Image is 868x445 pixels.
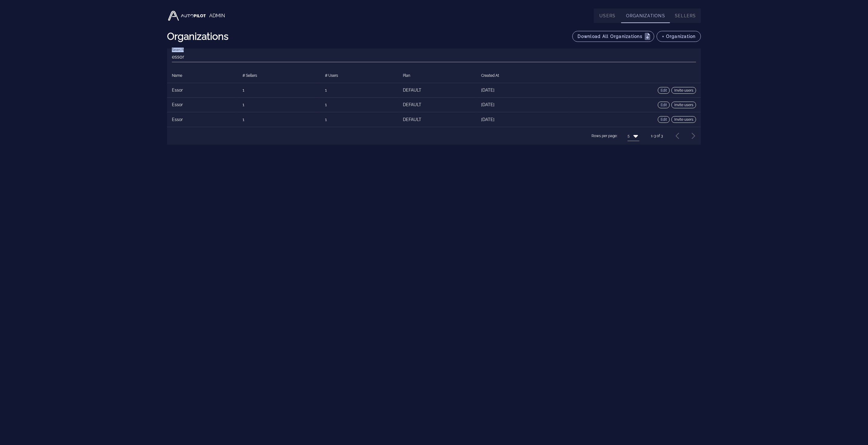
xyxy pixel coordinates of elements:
[320,83,398,98] td: 1
[167,10,207,22] img: Autopilot
[662,34,696,39] span: + Organization
[398,69,477,83] th: Plan: Not sorted. Activate to sort ascending.
[628,133,630,139] div: 5
[238,98,320,112] td: 1
[398,83,477,98] td: DEFAULT
[578,34,649,39] span: Download All Organizations
[477,98,568,112] td: [DATE]
[172,73,182,78] span: Name
[243,73,257,78] span: # Sellers
[320,69,398,83] th: # Users: Not sorted. Activate to sort ascending.
[658,87,670,94] a: Edit
[658,102,670,108] a: Edit
[572,31,655,42] button: Download All Organizations
[167,69,238,83] th: Name: Not sorted. Activate to sort ascending.
[238,112,320,127] td: 1
[672,102,696,108] button: Invite users
[477,69,568,83] th: Created At: Not sorted. Activate to sort ascending.
[477,83,568,98] td: [DATE]
[672,116,696,123] button: Invite users
[167,112,238,127] td: Essor
[657,31,701,42] button: + Organization
[167,10,594,22] div: ADMIN
[238,83,320,98] td: 1
[172,48,184,52] label: Search
[320,112,398,127] td: 1
[320,98,398,112] td: 1
[167,83,238,98] td: Essor
[403,73,411,78] span: Plan
[398,112,477,127] td: DEFAULT
[658,116,670,123] a: Edit
[651,133,663,139] div: 1-3 of 3
[325,73,338,78] span: # Users
[621,8,670,23] a: Organizations
[628,131,639,141] div: 5Rows per page:
[481,73,499,78] span: Created At
[477,112,568,127] td: [DATE]
[672,87,696,94] button: Invite users
[167,98,238,112] td: Essor
[594,8,621,23] a: Users
[238,69,320,83] th: # Sellers: Not sorted. Activate to sort ascending.
[167,29,228,44] h1: Organizations
[398,98,477,112] td: DEFAULT
[592,127,639,145] div: Rows per page:
[670,8,701,23] a: Sellers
